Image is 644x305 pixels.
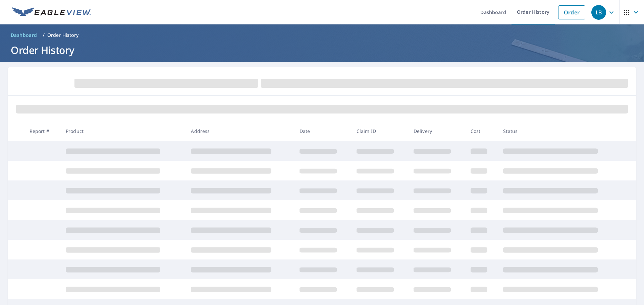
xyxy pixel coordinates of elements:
[185,121,294,141] th: Address
[408,121,465,141] th: Delivery
[8,30,636,41] nav: breadcrumb
[498,121,623,141] th: Status
[8,30,40,41] a: Dashboard
[294,121,351,141] th: Date
[8,43,636,57] h1: Order History
[43,31,45,39] li: /
[11,32,37,39] span: Dashboard
[24,121,60,141] th: Report #
[12,7,91,17] img: EV Logo
[47,32,79,39] p: Order History
[465,121,498,141] th: Cost
[591,5,606,20] div: LB
[351,121,408,141] th: Claim ID
[60,121,185,141] th: Product
[558,5,585,19] a: Order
